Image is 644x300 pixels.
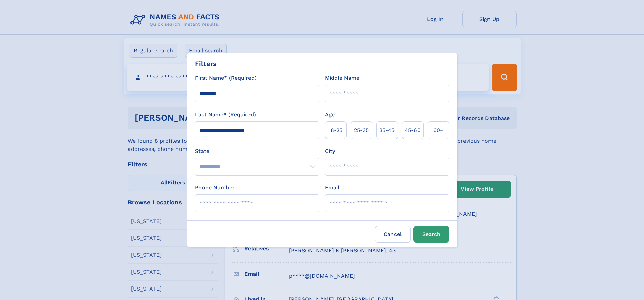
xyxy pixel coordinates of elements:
span: 18‑25 [329,126,342,134]
label: Middle Name [325,74,359,82]
label: City [325,147,335,155]
label: First Name* (Required) [195,74,257,82]
label: State [195,147,319,155]
span: 35‑45 [379,126,395,134]
label: Cancel [375,226,411,243]
button: Search [413,226,449,243]
label: Email [325,184,339,192]
label: Last Name* (Required) [195,111,256,119]
label: Phone Number [195,184,235,192]
span: 25‑35 [354,126,369,134]
label: Age [325,111,335,119]
span: 60+ [433,126,444,134]
span: 45‑60 [405,126,421,134]
div: Filters [195,59,217,69]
